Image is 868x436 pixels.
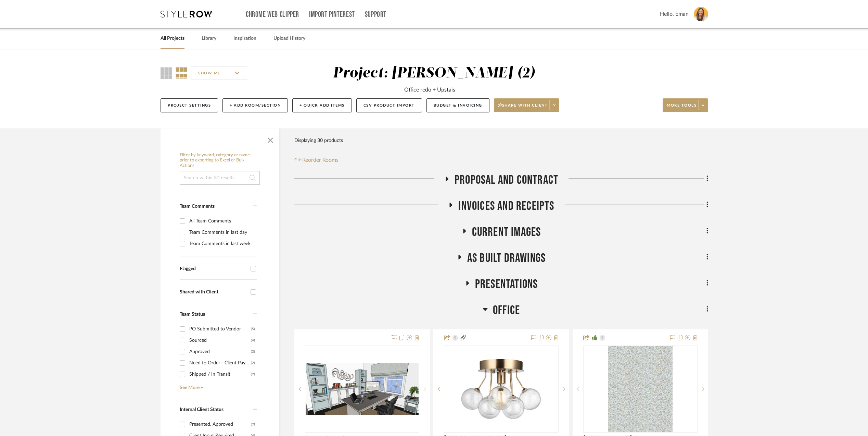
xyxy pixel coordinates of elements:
a: All Projects [161,34,184,43]
div: Approved [189,346,251,357]
div: (4) [251,335,255,346]
button: More tools [663,98,708,112]
button: + Quick Add Items [292,98,352,112]
a: Library [202,34,216,43]
a: Chrome Web Clipper [246,12,299,17]
span: Office [493,303,520,318]
div: Office redo + Upstais [404,86,455,94]
button: Reorder Rooms [294,156,339,164]
span: Hello, Eman [660,10,689,18]
h6: Filter by keyword, category or name prior to exporting to Excel or Bulk Actions [180,153,260,169]
img: avatar [694,7,708,21]
span: invoices and receipts [458,199,554,214]
a: Inspiration [233,34,256,43]
div: Displaying 30 products [294,134,343,147]
img: Design Direction [306,363,419,415]
button: + Add Room/Section [222,98,288,112]
div: Need to Order - Client Payment Received [189,358,251,368]
button: CSV Product Import [356,98,422,112]
div: Presented, Approved [189,419,251,430]
div: (2) [251,358,255,368]
span: Reorder Rooms [302,156,339,164]
div: Team Comments in last day [189,227,255,238]
input: Search within 30 results [180,171,260,185]
div: Shared with Client [180,289,247,295]
span: More tools [667,103,697,113]
span: Team Comments [180,204,215,209]
a: Import Pinterest [309,12,355,17]
a: Upload History [273,34,305,43]
div: (5) [251,324,255,335]
div: Shipped / In Transit [189,369,251,380]
button: Share with client [494,98,560,112]
div: All Team Comments [189,216,255,227]
div: PO Submitted to Vendor [189,324,251,335]
div: Sourced [189,335,251,346]
a: See More + [178,380,257,391]
div: (3) [251,346,255,357]
img: Bronzeville [458,346,544,432]
div: (9) [251,419,255,430]
a: Support [365,12,386,17]
span: Internal Client Status [180,407,224,412]
span: Team Status [180,312,205,317]
div: Flagged [180,266,247,272]
span: Share with client [498,103,548,113]
div: Team Comments in last week [189,238,255,249]
span: proposal and contract [455,173,558,187]
span: Current Images [472,225,541,240]
div: Project: [PERSON_NAME] (2) [333,66,535,81]
button: Budget & Invoicing [426,98,489,112]
div: (2) [251,369,255,380]
button: Close [264,132,277,146]
img: Parker Rain [608,346,673,432]
span: As Built Drawings [467,251,546,266]
span: Presentations [475,277,538,292]
button: Project Settings [161,98,218,112]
